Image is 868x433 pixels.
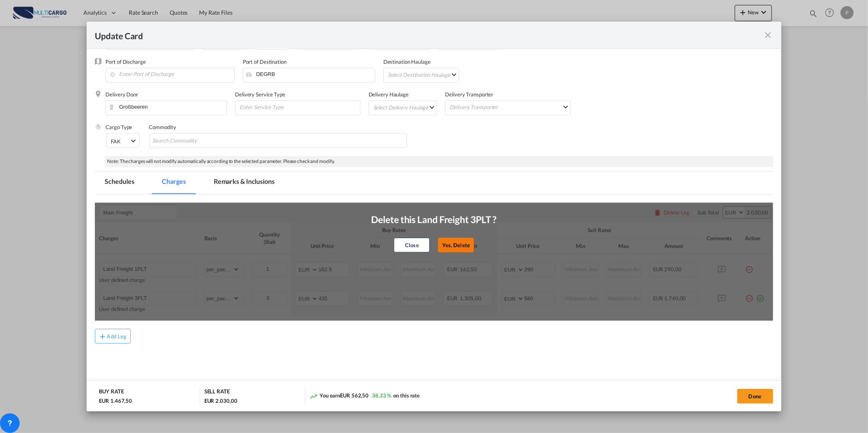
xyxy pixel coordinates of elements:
[449,101,570,113] md-select: Delivery Transporter
[99,397,132,404] div: EUR 1.467,50
[204,388,230,397] div: SELL RATE
[438,238,474,252] button: Yes, Delete
[243,58,286,65] label: Port of Destination
[239,101,360,113] input: Enter Service Type
[340,392,369,399] span: EUR 562,50
[372,101,437,114] md-select: Select Delivery Haulage
[309,392,420,400] div: You earn on this rate
[149,124,176,130] label: Commodity
[98,332,107,340] md-icon: icon-plus md-link-fg s20
[763,30,773,40] md-icon: icon-close fg-AAA8AD m-0 pointer
[383,58,431,65] label: Destination Haulage
[371,213,497,226] p: Delete this Land Freight 3PLT ?
[387,68,459,81] md-select: Select Destination Haulage
[152,172,196,194] md-tab-item: Charges
[110,68,234,80] input: Enter Port of Discharge
[106,133,140,148] md-select: Select Cargo type: FAK
[105,156,773,167] div: Note: The charges will not modify automatically according to the selected parameter. Please check...
[99,388,123,397] div: BUY RATE
[95,30,763,40] div: Update Card
[95,123,101,130] img: cargo.png
[105,58,145,65] label: Port of Discharge
[372,392,391,399] span: 38,33 %
[95,172,292,194] md-pagination-wrapper: Use the left and right arrow keys to navigate between tabs
[737,389,773,404] button: Done
[247,68,375,80] input: Enter Port of Destination
[105,91,138,98] label: Delivery Door
[110,101,226,113] input: Enter Delivery Door
[111,138,121,145] div: FAK
[107,334,126,339] div: Add Leg
[394,238,430,252] button: Close
[150,133,407,148] md-chips-wrap: Chips container with autocompletion. Enter the text area, type text to search, and then use the u...
[105,124,132,130] label: Cargo Type
[87,22,781,411] md-dialog: Update CardPickup Door ...
[204,172,284,194] md-tab-item: Remarks & Inclusions
[235,91,285,98] label: Delivery Service Type
[152,134,227,147] input: Search Commodity
[369,91,409,98] label: Delivery Haulage
[204,397,237,404] div: EUR 2.030,00
[309,392,318,400] md-icon: icon-trending-up
[95,329,131,344] button: Add Leg
[95,172,144,194] md-tab-item: Schedules
[445,91,493,98] label: Delivery Transporter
